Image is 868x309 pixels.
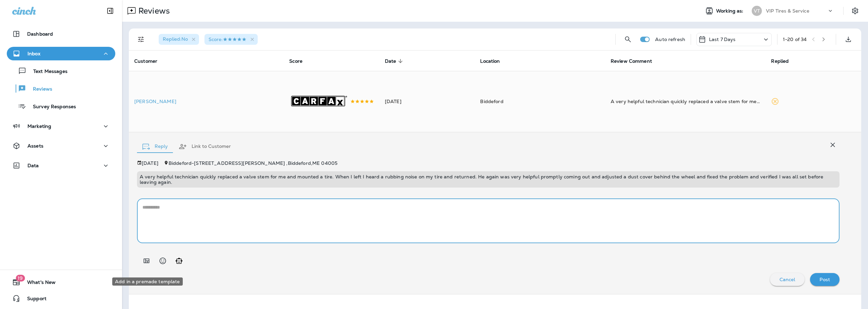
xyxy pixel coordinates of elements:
[289,58,302,64] span: Score
[7,99,115,113] button: Survey Responses
[621,33,635,46] button: Search Reviews
[134,33,148,46] button: Filters
[27,123,51,129] p: Marketing
[385,58,405,64] span: Date
[7,27,115,41] button: Dashboard
[849,5,861,17] button: Settings
[27,31,53,37] p: Dashboard
[26,104,76,110] p: Survey Responses
[7,119,115,133] button: Marketing
[611,58,652,64] span: Review Comment
[156,254,170,268] button: Select an emoji
[16,275,25,282] span: 19
[136,6,170,16] p: Reviews
[766,8,809,14] p: VIP Tires & Service
[26,69,67,75] p: Text Messages
[716,8,745,14] span: Working as:
[7,275,115,289] button: 19What's New
[26,86,52,93] p: Reviews
[173,134,236,159] button: Link to Customer
[159,34,199,45] div: Replied:No
[134,99,278,104] p: [PERSON_NAME]
[655,37,685,42] p: Auto refresh
[385,58,396,64] span: Date
[209,36,246,42] span: Score :
[169,160,337,166] span: Biddeford - [STREET_ADDRESS][PERSON_NAME] , Biddeford , ME 04005
[810,273,840,286] button: Post
[7,139,115,153] button: Assets
[137,134,173,159] button: Reply
[140,254,153,268] button: Add in a premade template
[7,47,115,60] button: Inbox
[289,58,311,64] span: Score
[771,58,789,64] span: Replied
[7,292,115,305] button: Support
[134,99,278,104] div: Click to view Customer Drawer
[611,58,661,64] span: Review Comment
[7,64,115,78] button: Text Messages
[820,277,830,282] p: Post
[20,279,56,288] span: What's New
[27,143,43,149] p: Assets
[172,254,186,268] button: Generate AI response
[134,58,157,64] span: Customer
[771,58,797,64] span: Replied
[140,174,837,185] p: A very helpful technician quickly replaced a valve stem for me and mounted a tire. When I left I ...
[709,37,736,42] p: Last 7 Days
[163,36,188,42] span: Replied : No
[101,4,120,18] button: Collapse Sidebar
[204,34,258,45] div: Score:5 Stars
[480,58,500,64] span: Location
[783,37,807,42] div: 1 - 20 of 34
[27,51,40,56] p: Inbox
[7,159,115,172] button: Data
[27,163,39,168] p: Data
[780,277,795,282] p: Cancel
[770,273,805,286] button: Cancel
[480,58,509,64] span: Location
[752,6,762,16] div: VT
[20,296,46,304] span: Support
[379,71,475,132] td: [DATE]
[480,98,503,104] span: Biddeford
[842,33,855,46] button: Export as CSV
[112,277,183,286] div: Add in a premade template
[611,98,761,105] div: A very helpful technician quickly replaced a valve stem for me and mounted a tire. When I left I ...
[142,160,158,166] p: [DATE]
[134,58,166,64] span: Customer
[7,81,115,96] button: Reviews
